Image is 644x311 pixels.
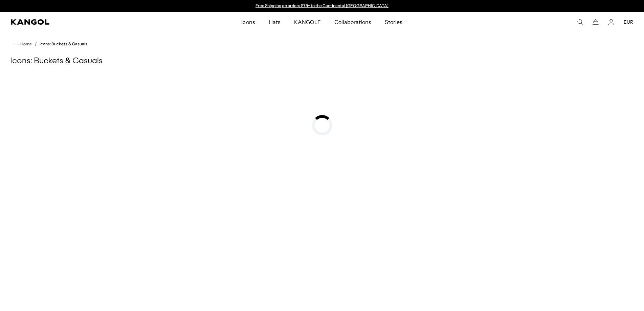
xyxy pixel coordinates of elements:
[262,12,287,32] a: Hats
[269,12,281,32] span: Hats
[608,19,614,25] a: Account
[252,3,392,9] div: 1 of 2
[235,12,262,32] a: Icons
[294,12,321,32] span: KANGOLF
[13,41,32,47] a: Home
[10,56,634,66] h1: Icons: Buckets & Casuals
[378,12,409,32] a: Stories
[32,40,37,48] li: /
[19,42,32,46] span: Home
[252,3,392,9] slideshow-component: Announcement bar
[593,19,599,25] button: Cart
[328,12,378,32] a: Collaborations
[385,12,402,32] span: Stories
[252,3,392,9] div: Announcement
[334,12,371,32] span: Collaborations
[577,19,583,25] summary: Search here
[256,3,388,8] a: Free Shipping on orders $79+ to the Continental [GEOGRAPHIC_DATA]
[624,19,633,25] button: EUR
[241,12,255,32] span: Icons
[40,42,87,46] a: Icons: Buckets & Casuals
[11,19,160,25] a: Kangol
[287,12,328,32] a: KANGOLF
